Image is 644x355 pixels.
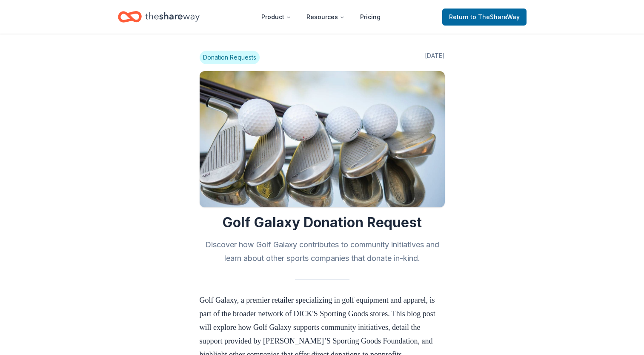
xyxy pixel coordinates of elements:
[442,9,527,26] a: Returnto TheShareWay
[449,12,520,22] span: Return
[255,7,387,27] nav: Main
[200,214,445,231] h1: Golf Galaxy Donation Request
[470,13,520,20] span: to TheShareWay
[118,7,200,27] a: Home
[353,9,387,26] a: Pricing
[200,71,445,207] img: Image for Golf Galaxy Donation Request
[255,9,298,26] button: Product
[425,51,445,64] span: [DATE]
[300,9,352,26] button: Resources
[200,238,445,265] h2: Discover how Golf Galaxy contributes to community initiatives and learn about other sports compan...
[200,51,260,64] span: Donation Requests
